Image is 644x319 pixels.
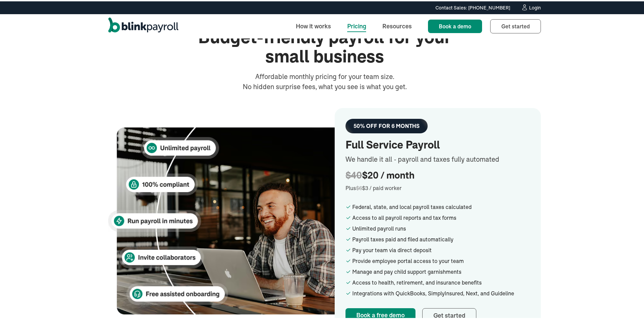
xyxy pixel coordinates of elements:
div: Pay your team via direct deposit [352,245,530,253]
div: Manage and pay child support garnishments [352,266,530,274]
a: Get started [490,18,541,32]
div: Unlimited payroll runs [352,223,530,231]
div: Access to health, retirement, and insurance benefits [352,277,530,285]
span: Get started [501,22,530,28]
div: Login [529,4,541,9]
div: Integrations with QuickBooks, SimplyInsured, Next, and Guideline [352,288,530,296]
a: Pricing [342,18,372,32]
div: Provide employee portal access to your team [352,256,530,264]
div: 50% OFF FOR 6 MONTHS [354,122,420,128]
div: Affordable monthly pricing for your team size. No hidden surprise fees, what you see is what you ... [241,70,408,90]
div: Payroll taxes paid and filed automatically [352,234,530,242]
div: We handle it all - payroll and taxes fully automated [345,153,530,163]
a: How it works [290,18,336,32]
h1: Budget-friendly payroll for your small business [189,26,460,65]
span: $6 [356,183,362,190]
h2: Full Service Payroll [345,137,530,150]
a: Login [521,3,541,10]
a: Resources [377,18,417,32]
div: Access to all payroll reports and tax forms [352,212,530,220]
span: $40 [345,169,362,179]
span: Book a demo [439,22,471,28]
div: $20 / month [345,168,530,180]
div: Federal, state, and local payroll taxes calculated [352,202,530,210]
div: Contact Sales: [PHONE_NUMBER] [435,3,510,10]
a: Book a demo [428,18,482,32]
a: home [108,16,178,34]
div: Plus $3 / paid worker [345,183,530,191]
